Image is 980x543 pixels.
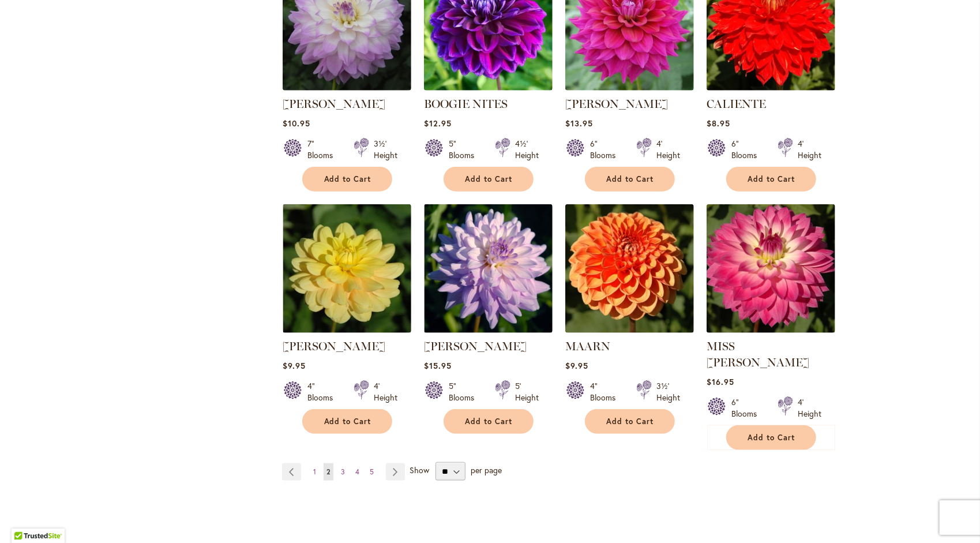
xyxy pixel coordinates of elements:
button: Add to Cart [726,167,816,192]
span: 5 [370,467,374,476]
a: 3 [338,463,348,481]
button: Add to Cart [585,167,675,192]
span: $16.95 [707,376,734,387]
a: [PERSON_NAME] [424,339,527,353]
span: Add to Cart [324,417,371,426]
div: 4' Height [798,396,821,420]
span: 4 [355,467,359,476]
button: Add to Cart [444,409,534,434]
div: 3½' Height [374,138,397,161]
span: Add to Cart [607,174,654,184]
span: 1 [313,467,316,476]
img: AHOY MATEY [283,204,411,333]
button: Add to Cart [726,425,816,450]
img: MAARN [565,204,694,333]
div: 4" Blooms [590,380,622,403]
div: 6" Blooms [731,138,764,161]
span: $13.95 [565,118,593,129]
div: 4" Blooms [307,380,340,403]
span: $12.95 [424,118,452,129]
span: Add to Cart [748,433,795,443]
img: MISS DELILAH [707,204,835,333]
span: Show [410,465,429,476]
a: AHOY MATEY [283,324,411,335]
iframe: Launch Accessibility Center [9,502,41,534]
span: 2 [326,467,331,476]
span: Add to Cart [465,417,513,426]
span: $9.95 [283,360,306,371]
div: 3½' Height [656,380,680,403]
button: Add to Cart [444,167,534,192]
a: 4 [352,463,362,481]
span: Add to Cart [324,174,371,184]
a: BOOGIE NITES [424,82,553,93]
div: 4' Height [656,138,680,161]
span: 3 [341,467,345,476]
span: Add to Cart [748,174,795,184]
a: MIKAYLA MIRANDA [283,82,411,93]
span: $9.95 [565,360,588,371]
a: MISS DELILAH [707,324,835,335]
a: [PERSON_NAME] [283,339,385,353]
a: CHLOE JANAE [565,82,694,93]
a: JORDAN NICOLE [424,324,553,335]
img: JORDAN NICOLE [424,204,553,333]
a: [PERSON_NAME] [283,97,385,111]
span: Add to Cart [465,174,513,184]
a: CALIENTE [707,82,835,93]
span: $10.95 [283,118,310,129]
button: Add to Cart [585,409,675,434]
span: per page [471,465,502,476]
div: 4' Height [374,380,397,403]
div: 4' Height [798,138,821,161]
div: 6" Blooms [731,396,764,420]
div: 4½' Height [515,138,539,161]
span: $15.95 [424,360,452,371]
div: 6" Blooms [590,138,622,161]
a: MISS [PERSON_NAME] [707,339,809,369]
a: BOOGIE NITES [424,97,508,111]
a: MAARN [565,339,610,353]
div: 5" Blooms [449,138,481,161]
a: [PERSON_NAME] [565,97,668,111]
div: 7" Blooms [307,138,340,161]
a: 1 [310,463,319,481]
a: 5 [367,463,377,481]
a: MAARN [565,324,694,335]
button: Add to Cart [302,167,392,192]
div: 5" Blooms [449,380,481,403]
div: 5' Height [515,380,539,403]
span: $8.95 [707,118,730,129]
a: CALIENTE [707,97,766,111]
span: Add to Cart [607,417,654,426]
button: Add to Cart [302,409,392,434]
